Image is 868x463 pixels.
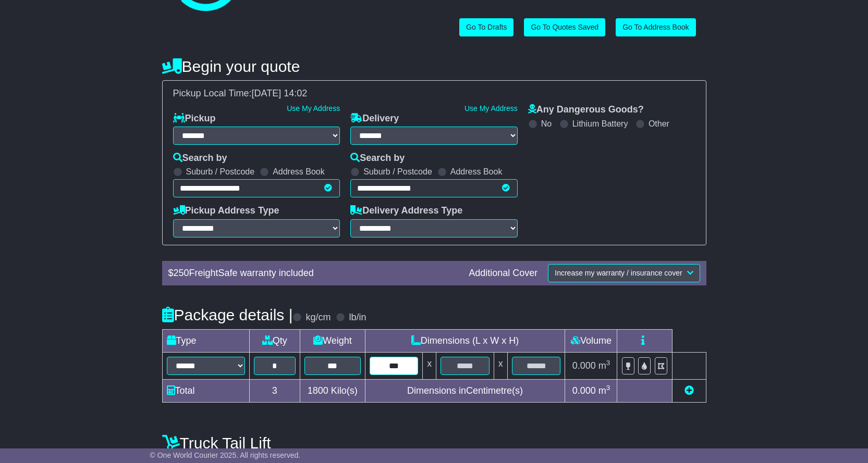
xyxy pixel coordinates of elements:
span: m [598,385,610,396]
td: x [494,352,507,379]
span: 0.000 [572,385,596,396]
td: Kilo(s) [300,379,365,402]
button: Increase my warranty / insurance cover [548,264,700,282]
a: Add new item [684,385,694,396]
td: Dimensions in Centimetre(s) [365,379,565,402]
label: Address Book [273,167,325,177]
label: No [541,119,552,129]
label: Suburb / Postcode [186,167,255,177]
sup: 3 [606,384,610,392]
td: Total [162,379,249,402]
td: Weight [300,329,365,352]
label: Pickup [173,113,216,124]
td: Qty [249,329,300,352]
div: Pickup Local Time: [168,88,701,99]
label: Suburb / Postcode [363,167,432,177]
td: Type [162,329,249,352]
td: x [423,352,436,379]
label: Pickup Address Type [173,205,279,217]
a: Use My Address [287,104,340,112]
a: Go To Address Book [616,18,695,36]
label: Search by [350,153,405,164]
span: 1800 [308,385,328,396]
span: [DATE] 14:02 [252,88,308,98]
label: Lithium Battery [572,119,628,129]
label: Delivery Address Type [350,205,462,217]
td: 3 [249,379,300,402]
h4: Package details | [162,306,293,323]
span: © One World Courier 2025. All rights reserved. [150,451,301,459]
label: Other [649,119,669,129]
div: $ FreightSafe warranty included [163,268,464,279]
span: m [598,360,610,371]
h4: Truck Tail Lift [162,434,706,452]
span: 250 [174,268,189,278]
a: Go To Quotes Saved [524,18,605,36]
label: Any Dangerous Goods? [528,104,644,116]
sup: 3 [606,359,610,367]
td: Dimensions (L x W x H) [365,329,565,352]
a: Use My Address [464,104,518,112]
label: Delivery [350,113,399,124]
label: kg/cm [305,312,331,323]
td: Volume [565,329,617,352]
h4: Begin your quote [162,58,706,75]
a: Go To Drafts [459,18,514,36]
label: Address Book [450,167,503,177]
span: 0.000 [572,360,596,371]
label: lb/in [349,312,366,323]
label: Search by [173,153,227,164]
div: Additional Cover [463,268,543,279]
span: Increase my warranty / insurance cover [555,269,682,277]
